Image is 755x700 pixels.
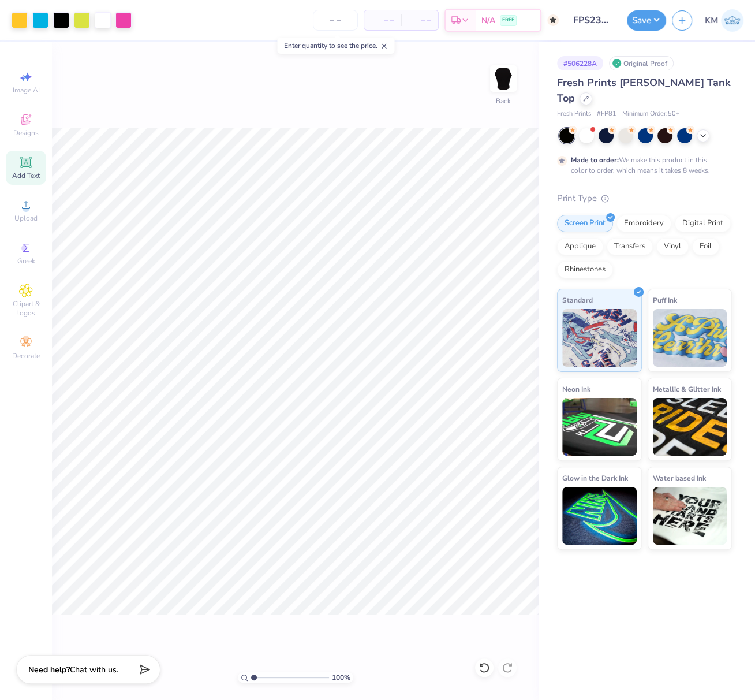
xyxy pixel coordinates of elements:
div: We make this product in this color to order, which means it takes 8 weeks. [571,155,713,176]
span: – – [408,14,431,27]
span: Glow in the Dark Ink [562,472,628,484]
span: Image AI [13,85,40,95]
strong: Need help? [28,664,70,675]
span: Metallic & Glitter Ink [653,383,721,395]
img: Katrina Mae Mijares [721,9,743,32]
span: N/A [481,14,495,27]
div: Digital Print [675,215,731,232]
span: Chat with us. [70,664,118,675]
div: Print Type [557,192,732,205]
span: – – [371,14,394,27]
img: Back [492,67,515,90]
span: Neon Ink [562,383,590,395]
span: Add Text [12,171,40,180]
div: Original Proof [609,56,674,70]
span: # FP81 [597,109,616,119]
span: Clipart & logos [6,299,46,318]
img: Standard [562,309,637,367]
span: Fresh Prints [557,109,591,119]
a: KM [705,9,743,32]
span: Water based Ink [653,472,706,484]
span: Puff Ink [653,294,677,306]
div: Embroidery [616,215,671,232]
span: Designs [13,128,39,137]
img: Glow in the Dark Ink [562,487,637,545]
div: Vinyl [656,238,689,255]
div: Applique [557,238,603,255]
span: Fresh Prints [PERSON_NAME] Tank Top [557,76,731,105]
div: # 506228A [557,56,603,70]
span: KM [705,14,718,27]
input: Untitled Design [565,9,621,32]
img: Neon Ink [562,398,637,456]
div: Transfers [607,238,653,255]
img: Metallic & Glitter Ink [653,398,727,456]
div: Screen Print [557,215,613,232]
div: Rhinestones [557,261,613,278]
div: Foil [692,238,719,255]
span: Greek [17,256,35,266]
span: 100 % [332,672,350,683]
span: Minimum Order: 50 + [622,109,680,119]
span: Standard [562,294,593,306]
span: FREE [502,16,514,24]
input: – – [313,10,358,31]
div: Back [496,96,511,106]
img: Water based Ink [653,487,727,545]
strong: Made to order: [571,155,619,165]
img: Puff Ink [653,309,727,367]
span: Decorate [12,351,40,360]
button: Save [627,10,666,31]
span: Upload [14,214,38,223]
div: Enter quantity to see the price. [277,38,394,54]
